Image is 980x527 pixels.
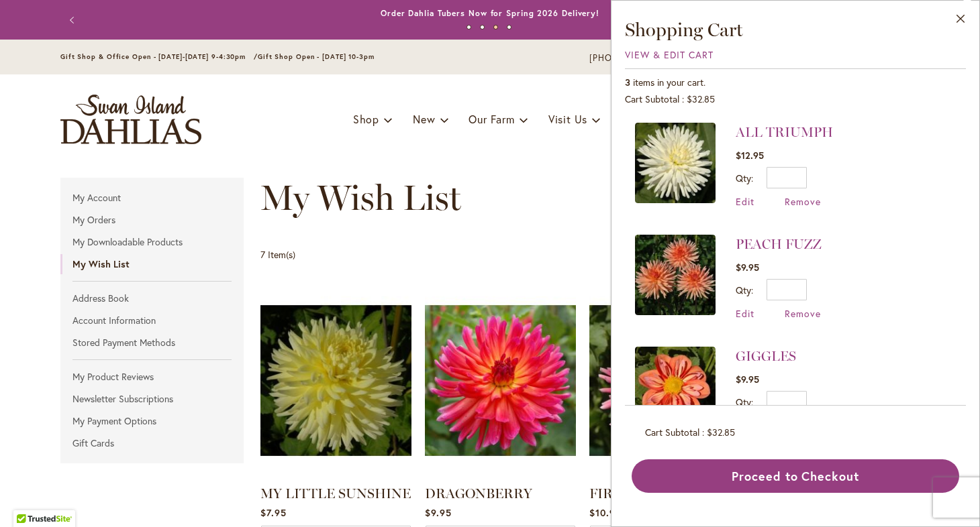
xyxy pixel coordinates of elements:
[736,124,833,140] a: ALL TRIUMPH
[60,95,201,144] a: store logo
[425,485,532,502] a: DRAGONBERRY
[60,367,244,387] a: My Product Reviews
[785,307,821,320] a: Remove
[413,112,435,126] span: New
[736,236,822,252] a: PEACH FUZZ
[589,52,671,65] a: [PHONE_NUMBER]
[736,172,753,184] label: Qty
[258,52,375,61] span: Gift Shop Open - [DATE] 10-3pm
[635,347,716,432] a: GIGGLES
[736,373,759,386] span: $9.95
[548,112,587,126] span: Visit Us
[635,123,716,203] img: ALL TRIUMPH
[260,176,461,219] span: My Wish List
[260,506,287,519] span: $7.95
[60,232,244,252] a: My Downloadable Products
[60,288,244,308] a: Address Book
[635,123,716,208] a: ALL TRIUMPH
[736,307,754,320] a: Edit
[60,389,244,409] a: Newsletter Subscriptions
[625,93,679,105] span: Cart Subtotal
[589,485,663,502] a: FIRST KISS
[625,48,714,61] a: View & Edit Cart
[736,261,759,274] span: $9.95
[645,426,699,438] span: Cart Subtotal
[353,112,379,126] span: Shop
[589,506,622,519] span: $10.95
[736,396,753,408] label: Qty
[736,195,754,208] a: Edit
[469,112,514,126] span: Our Farm
[507,25,511,30] button: 4 of 4
[60,333,244,353] a: Stored Payment Methods
[60,7,87,34] button: Previous
[632,459,959,493] button: Proceed to Checkout
[60,210,244,230] a: My Orders
[260,485,411,502] a: MY LITTLE SUNSHINE
[425,286,576,477] a: DRAGONBERRY
[60,254,244,274] strong: My Wish List
[589,286,740,475] img: FIRST KISS
[736,348,796,364] a: GIGGLES
[589,286,740,477] a: FIRST KISS
[633,76,705,89] span: items in your cart.
[260,286,411,477] a: MY LITTLE SUNSHINE
[381,8,599,18] a: Order Dahlia Tubers Now for Spring 2026 Delivery!
[467,25,471,30] button: 1 of 4
[260,248,295,261] span: 7 Item(s)
[60,188,244,208] a: My Account
[10,479,48,517] iframe: Launch Accessibility Center
[687,93,715,105] span: $32.85
[635,235,716,315] img: PEACH FUZZ
[625,76,630,89] span: 3
[425,506,452,519] span: $9.95
[493,25,498,30] button: 3 of 4
[60,52,258,61] span: Gift Shop & Office Open - [DATE]-[DATE] 9-4:30pm /
[60,433,244,453] a: Gift Cards
[635,347,716,427] img: GIGGLES
[260,286,411,475] img: MY LITTLE SUNSHINE
[736,149,764,162] span: $12.95
[707,426,735,438] span: $32.85
[635,235,716,320] a: PEACH FUZZ
[60,310,244,331] a: Account Information
[785,195,821,208] a: Remove
[736,284,753,296] label: Qty
[625,18,743,41] span: Shopping Cart
[480,25,485,30] button: 2 of 4
[425,286,576,475] img: DRAGONBERRY
[60,411,244,431] a: My Payment Options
